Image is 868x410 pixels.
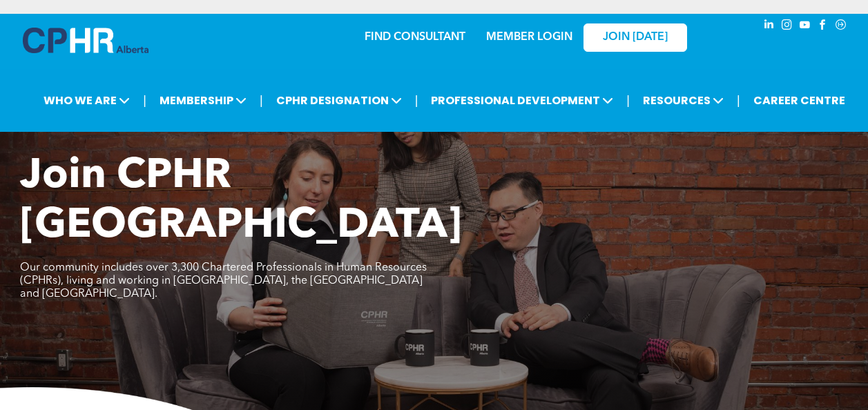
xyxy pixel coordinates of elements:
[365,32,465,43] a: FIND CONSULTANT
[272,88,406,113] span: CPHR DESIGNATION
[749,88,849,113] a: CAREER CENTRE
[143,86,146,115] li: |
[639,88,728,113] span: RESOURCES
[833,17,849,36] a: Social network
[20,156,462,247] span: Join CPHR [GEOGRAPHIC_DATA]
[603,31,668,44] span: JOIN [DATE]
[20,262,427,300] span: Our community includes over 3,300 Chartered Professionals in Human Resources (CPHRs), living and ...
[798,17,813,36] a: youtube
[39,88,134,113] span: WHO WE ARE
[762,17,777,36] a: linkedin
[260,86,263,115] li: |
[737,86,740,115] li: |
[427,88,617,113] span: PROFESSIONAL DEVELOPMENT
[155,88,251,113] span: MEMBERSHIP
[415,86,418,115] li: |
[626,86,630,115] li: |
[816,17,831,36] a: facebook
[486,32,572,43] a: MEMBER LOGIN
[584,23,687,52] a: JOIN [DATE]
[23,28,148,53] img: A blue and white logo for cp alberta
[780,17,795,36] a: instagram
